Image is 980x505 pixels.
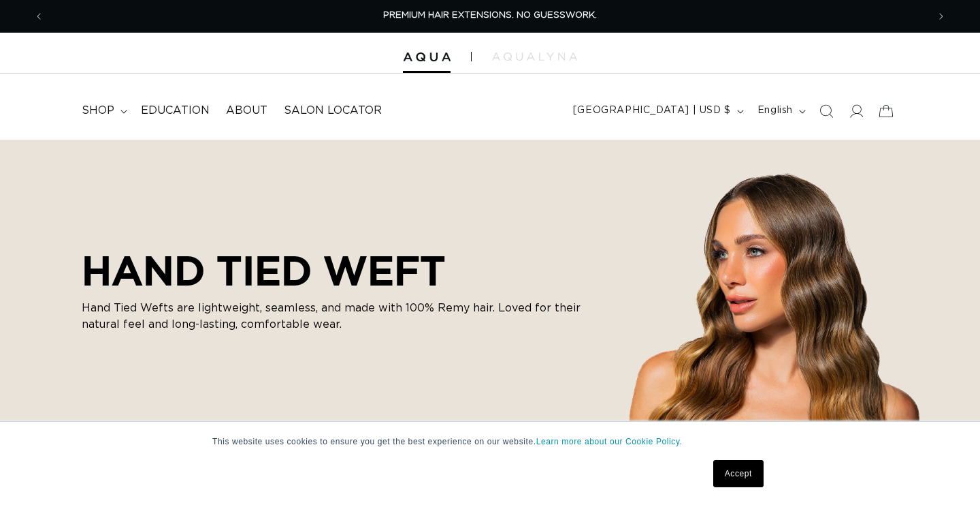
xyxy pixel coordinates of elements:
summary: shop [73,95,133,126]
button: Previous announcement [24,3,54,29]
span: English [757,104,793,118]
span: About [226,104,267,118]
a: Salon Locator [276,95,390,126]
a: About [218,95,276,126]
h2: HAND TIED WEFT [82,247,599,294]
button: [GEOGRAPHIC_DATA] | USD $ [565,98,749,124]
span: shop [82,104,114,118]
summary: Search [811,96,841,126]
button: English [749,98,811,124]
img: Aqua Hair Extensions [403,52,451,62]
a: Education [133,95,218,126]
a: Accept [713,460,764,487]
a: Learn more about our Cookie Policy. [536,437,683,446]
span: Salon Locator [284,104,382,118]
p: Hand Tied Wefts are lightweight, seamless, and made with 100% Remy hair. Loved for their natural ... [82,300,599,333]
p: This website uses cookies to ensure you get the best experience on our website. [212,435,768,448]
img: aqualyna.com [492,52,577,61]
span: [GEOGRAPHIC_DATA] | USD $ [573,104,731,118]
span: Education [141,104,210,118]
button: Next announcement [926,3,956,29]
span: PREMIUM HAIR EXTENSIONS. NO GUESSWORK. [383,11,597,20]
